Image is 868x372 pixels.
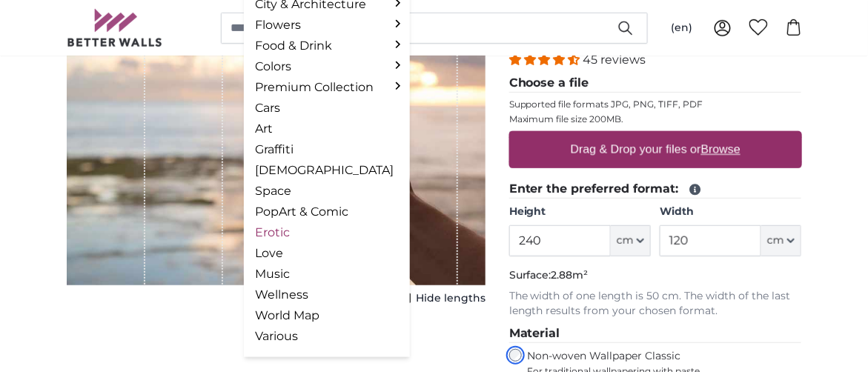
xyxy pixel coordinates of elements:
[256,286,398,304] a: Wellness
[256,16,398,34] a: Flowers
[761,225,801,256] button: cm
[256,120,398,138] a: Art
[256,37,398,55] a: Food & Drink
[256,224,398,242] a: Erotic
[509,180,802,199] legend: Enter the preferred format:
[416,291,486,306] span: Hide lengths
[611,225,651,256] button: cm
[509,205,651,219] label: Height
[509,99,802,110] p: Supported file formats JPG, PNG, TIFF, PDF
[551,268,589,282] span: 2.88m²
[617,233,634,248] span: cm
[660,205,801,219] label: Width
[256,203,398,221] a: PopArt & Comic
[256,328,398,345] a: Various
[256,58,398,76] a: Colors
[256,141,398,159] a: Graffiti
[67,9,163,47] img: Betterwalls
[395,288,486,309] button: Hide lengths
[256,99,398,117] a: Cars
[256,307,398,325] a: World Map
[564,135,746,165] label: Drag & Drop your files or
[660,15,705,41] button: (en)
[509,289,802,319] p: The width of one length is 50 cm. The width of the last length results from your chosen format.
[256,182,398,200] a: Space
[767,233,784,248] span: cm
[509,325,802,343] legend: Material
[256,245,398,262] a: Love
[701,143,741,156] u: Browse
[583,53,646,67] span: 45 reviews
[509,74,802,93] legend: Choose a file
[509,113,802,125] p: Maximum file size 200MB.
[509,53,583,67] span: 4.36 stars
[256,79,398,96] a: Premium Collection
[256,162,398,179] a: [DEMOGRAPHIC_DATA]
[256,265,398,283] a: Music
[509,268,802,283] p: Surface:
